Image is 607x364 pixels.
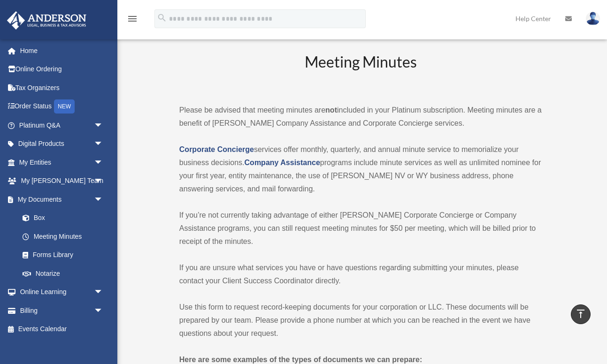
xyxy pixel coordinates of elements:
p: Please be advised that meeting minutes are included in your Platinum subscription. Meeting minute... [179,104,543,130]
i: menu [127,13,138,24]
img: User Pic [586,12,600,25]
a: Forms Library [13,246,117,265]
a: Meeting Minutes [13,227,113,246]
a: Home [7,41,117,60]
span: arrow_drop_down [94,116,113,135]
p: services offer monthly, quarterly, and annual minute service to memorialize your business decisio... [179,143,543,196]
a: Company Assistance [245,159,320,167]
a: My Entitiesarrow_drop_down [7,153,117,172]
a: Box [13,209,117,227]
a: Online Learningarrow_drop_down [7,283,117,302]
a: vertical_align_top [571,304,591,324]
a: Order StatusNEW [7,97,117,116]
span: arrow_drop_down [94,301,113,320]
i: search [157,13,167,23]
a: Platinum Q&Aarrow_drop_down [7,116,117,135]
p: Use this form to request record-keeping documents for your corporation or LLC. These documents wi... [179,301,543,340]
span: arrow_drop_down [94,135,113,154]
img: Anderson Advisors Platinum Portal [4,11,89,30]
span: arrow_drop_down [94,153,113,172]
p: If you’re not currently taking advantage of either [PERSON_NAME] Corporate Concierge or Company A... [179,209,543,248]
a: Online Ordering [7,60,117,79]
a: Billingarrow_drop_down [7,301,117,320]
a: My [PERSON_NAME] Teamarrow_drop_down [7,172,117,190]
span: arrow_drop_down [94,190,113,209]
h2: Meeting Minutes [179,52,543,91]
a: Digital Productsarrow_drop_down [7,135,117,153]
a: menu [127,16,138,24]
strong: not [325,106,337,114]
a: Events Calendar [7,320,117,339]
i: vertical_align_top [575,308,586,319]
a: Tax Organizers [7,78,117,97]
a: My Documentsarrow_drop_down [7,190,117,209]
a: Notarize [13,264,117,283]
div: NEW [54,99,75,114]
p: If you are unsure what services you have or have questions regarding submitting your minutes, ple... [179,261,543,288]
a: Corporate Concierge [179,145,254,153]
span: arrow_drop_down [94,172,113,191]
span: arrow_drop_down [94,283,113,302]
strong: Here are some examples of the types of documents we can prepare: [179,356,423,364]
